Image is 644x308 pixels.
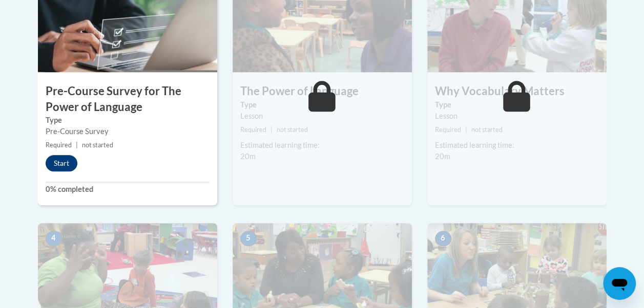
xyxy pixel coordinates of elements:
span: 5 [240,231,257,246]
span: | [271,126,273,134]
div: Pre-Course Survey [46,126,210,137]
div: Lesson [240,111,404,122]
button: Start [46,155,77,171]
span: | [76,141,78,149]
span: 6 [435,231,451,246]
label: Type [435,99,599,111]
span: not started [471,126,503,134]
div: Estimated learning time: [435,140,599,151]
span: 4 [46,231,62,246]
iframe: Button to launch messaging window [603,267,636,300]
span: Required [435,126,461,134]
span: Required [240,126,266,134]
label: Type [46,115,210,126]
h3: Pre-Course Survey for The Power of Language [38,83,217,115]
span: 20m [240,152,256,161]
span: not started [82,141,113,149]
label: Type [240,99,404,111]
div: Estimated learning time: [240,140,404,151]
span: 20m [435,152,450,161]
span: not started [277,126,308,134]
h3: The Power of Language [233,83,412,99]
label: 0% completed [46,184,210,195]
div: Lesson [435,111,599,122]
span: | [465,126,467,134]
h3: Why Vocabulary Matters [427,83,607,99]
span: Required [46,141,72,149]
